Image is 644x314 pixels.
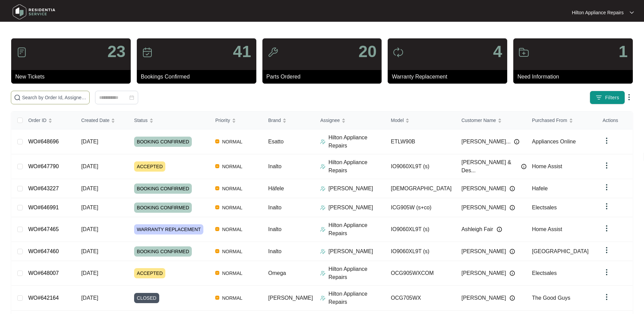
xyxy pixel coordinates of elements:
[510,186,515,191] img: Info icon
[385,129,456,154] td: ETLW90B
[510,271,515,276] img: Info icon
[107,43,125,60] p: 23
[385,217,456,242] td: IO9060XL9T (s)
[268,270,286,276] span: Omega
[210,111,263,129] th: Priority
[521,164,527,169] img: Info icon
[328,204,373,212] p: [PERSON_NAME]
[28,117,47,124] span: Order ID
[129,111,210,129] th: Status
[385,286,456,311] td: OCG705WX
[15,73,131,81] p: New Tickets
[266,73,382,81] p: Parts Ordered
[219,185,245,193] span: NORMAL
[328,265,385,281] p: Hilton Appliance Repairs
[493,43,502,60] p: 4
[81,248,98,254] span: [DATE]
[320,249,326,254] img: Assigner Icon
[134,224,203,234] span: WARRANTY REPLACEMENT
[268,205,281,210] span: Inalto
[385,261,456,286] td: OCG905WXCOM
[81,226,98,232] span: [DATE]
[215,249,219,253] img: Vercel Logo
[28,205,59,210] a: WO#646991
[28,248,59,254] a: WO#647460
[532,205,557,210] span: Electsales
[215,164,219,168] img: Vercel Logo
[320,271,326,276] img: Assigner Icon
[215,205,219,209] img: Vercel Logo
[461,269,506,277] span: [PERSON_NAME]
[268,248,281,254] span: Inalto
[134,268,165,278] span: ACCEPTED
[385,111,456,129] th: Model
[10,2,58,22] img: residentia service logo
[391,117,404,124] span: Model
[517,73,633,81] p: Need Information
[219,162,245,171] span: NORMAL
[328,134,385,150] p: Hilton Appliance Repairs
[320,295,326,301] img: Assigner Icon
[28,186,59,191] a: WO#643227
[320,227,326,232] img: Assigner Icon
[215,296,219,300] img: Vercel Logo
[134,293,159,303] span: CLOSED
[603,202,611,210] img: dropdown arrow
[320,186,326,191] img: Assigner Icon
[510,295,515,301] img: Info icon
[385,154,456,179] td: IO9060XL9T (s)
[510,205,515,210] img: Info icon
[28,270,59,276] a: WO#648007
[603,161,611,170] img: dropdown arrow
[215,117,230,124] span: Priority
[81,270,98,276] span: [DATE]
[619,43,628,60] p: 1
[590,91,625,104] button: filter iconFilters
[320,139,326,144] img: Assigner Icon
[134,246,192,257] span: BOOKING CONFIRMED
[28,295,59,301] a: WO#642164
[81,295,98,301] span: [DATE]
[597,111,632,129] th: Actions
[532,163,562,169] span: Home Assist
[630,11,634,14] img: dropdown arrow
[16,47,27,58] img: icon
[532,139,576,144] span: Appliances Online
[603,137,611,145] img: dropdown arrow
[268,295,313,301] span: [PERSON_NAME]
[134,117,148,124] span: Status
[215,186,219,190] img: Vercel Logo
[532,226,562,232] span: Home Assist
[81,205,98,210] span: [DATE]
[134,137,192,147] span: BOOKING CONFIRMED
[134,184,192,194] span: BOOKING CONFIRMED
[328,158,385,175] p: Hilton Appliance Repairs
[603,246,611,254] img: dropdown arrow
[134,161,165,172] span: ACCEPTED
[219,247,245,256] span: NORMAL
[134,203,192,213] span: BOOKING CONFIRMED
[461,117,496,124] span: Customer Name
[328,185,373,193] p: [PERSON_NAME]
[320,205,326,210] img: Assigner Icon
[456,111,527,129] th: Customer Name
[461,158,518,175] span: [PERSON_NAME] & Des...
[219,294,245,302] span: NORMAL
[219,269,245,277] span: NORMAL
[461,225,493,233] span: Ashleigh Fair
[219,204,245,212] span: NORMAL
[23,111,76,129] th: Order ID
[328,290,385,306] p: Hilton Appliance Repairs
[141,73,256,81] p: Bookings Confirmed
[233,43,251,60] p: 41
[263,111,315,129] th: Brand
[28,226,59,232] a: WO#647465
[81,117,109,124] span: Created Date
[603,268,611,276] img: dropdown arrow
[81,139,98,144] span: [DATE]
[328,247,373,256] p: [PERSON_NAME]
[603,293,611,301] img: dropdown arrow
[497,227,502,232] img: Info icon
[81,186,98,191] span: [DATE]
[572,9,624,16] p: Hilton Appliance Repairs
